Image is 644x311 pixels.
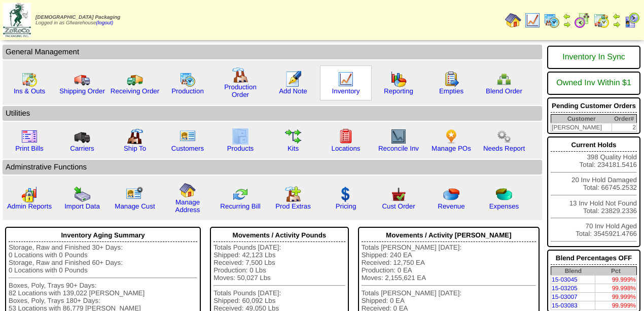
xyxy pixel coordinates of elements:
img: line_graph2.gif [390,128,407,145]
td: 99.999% [595,275,637,284]
a: Inventory [332,87,360,95]
a: Prod Extras [275,202,311,210]
img: reconcile.gif [232,186,248,202]
div: Blend Percentages OFF [551,252,637,265]
td: 99.999% [595,301,637,310]
td: Adminstrative Functions [3,160,542,175]
img: po.png [443,128,459,145]
img: orders.gif [285,71,301,87]
a: Customers [171,145,204,152]
img: import.gif [74,186,90,202]
a: Ins & Outs [14,87,45,95]
a: Receiving Order [111,87,159,95]
img: calendarinout.gif [593,12,610,28]
td: 99.999% [595,293,637,301]
img: prodextras.gif [285,186,301,202]
span: Logged in as Gfwarehouse [35,15,120,26]
a: Manage Cust [115,202,155,210]
a: Cust Order [382,202,415,210]
a: 15-03205 [552,285,578,292]
img: customers.gif [180,128,196,145]
span: [DEMOGRAPHIC_DATA] Packaging [35,15,120,20]
img: home.gif [180,182,196,198]
th: Blend [551,267,595,275]
a: Recurring Bill [220,202,260,210]
td: 99.998% [595,284,637,293]
a: Add Note [279,87,307,95]
img: calendarprod.gif [544,12,560,28]
img: calendarinout.gif [21,71,38,87]
div: 398 Quality Hold Total: 234181.5416 20 Inv Hold Damaged Total: 66745.2532 13 Inv Hold Not Found T... [547,136,640,247]
div: Movements / Activity [PERSON_NAME] [362,229,536,242]
img: calendarcustomer.gif [624,12,640,28]
img: arrowleft.gif [613,12,621,20]
a: Manage POs [432,145,471,152]
img: workflow.gif [285,128,301,145]
div: Inventory Aging Summary [9,229,197,242]
img: factory.gif [232,67,248,83]
a: Production Order [224,83,257,98]
img: home.gif [505,12,521,28]
a: Products [227,145,254,152]
img: graph2.png [21,186,38,202]
th: Order# [612,115,636,123]
div: Current Holds [551,139,637,152]
a: Expenses [489,202,519,210]
img: factory2.gif [127,128,143,145]
img: calendarblend.gif [574,12,590,28]
a: Kits [288,145,299,152]
th: Customer [551,115,612,123]
img: graph.gif [390,71,407,87]
img: truck.gif [74,71,90,87]
a: Reconcile Inv [378,145,419,152]
img: arrowleft.gif [563,12,571,20]
div: Inventory In Sync [551,48,637,67]
img: workflow.png [496,128,512,145]
img: truck2.gif [127,71,143,87]
a: Needs Report [483,145,525,152]
img: cabinet.gif [232,128,248,145]
a: Production [171,87,204,95]
img: truck3.gif [74,128,90,145]
a: Reporting [384,87,413,95]
img: calendarprod.gif [180,71,196,87]
a: Import Data [64,202,100,210]
img: arrowright.gif [563,20,571,28]
a: Print Bills [15,145,44,152]
a: Manage Address [175,198,200,214]
img: line_graph.gif [338,71,354,87]
img: line_graph.gif [524,12,541,28]
img: dollar.gif [338,186,354,202]
img: invoice2.gif [21,128,38,145]
td: 2 [612,123,636,132]
img: cust_order.png [390,186,407,202]
a: (logout) [96,20,114,26]
a: Ship To [124,145,146,152]
img: workorder.gif [443,71,459,87]
img: arrowright.gif [613,20,621,28]
a: Revenue [438,202,464,210]
td: General Management [3,45,542,59]
a: Pricing [336,202,356,210]
th: Pct [595,267,637,275]
a: 15-03007 [552,293,578,300]
td: Utilities [3,106,542,121]
div: Owned Inv Within $1 [551,74,637,93]
img: locations.gif [338,128,354,145]
a: Carriers [70,145,94,152]
a: 15-03083 [552,302,578,309]
td: [PERSON_NAME] [551,123,612,132]
img: network.png [496,71,512,87]
img: managecust.png [126,186,145,202]
a: Admin Reports [7,202,52,210]
a: Shipping Order [59,87,105,95]
a: 15-03045 [552,276,578,283]
a: Locations [331,145,360,152]
div: Movements / Activity Pounds [213,229,345,242]
img: zoroco-logo-small.webp [3,3,31,37]
a: Blend Order [486,87,522,95]
a: Empties [439,87,463,95]
div: Pending Customer Orders [551,99,637,113]
img: pie_chart2.png [496,186,512,202]
img: pie_chart.png [443,186,459,202]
